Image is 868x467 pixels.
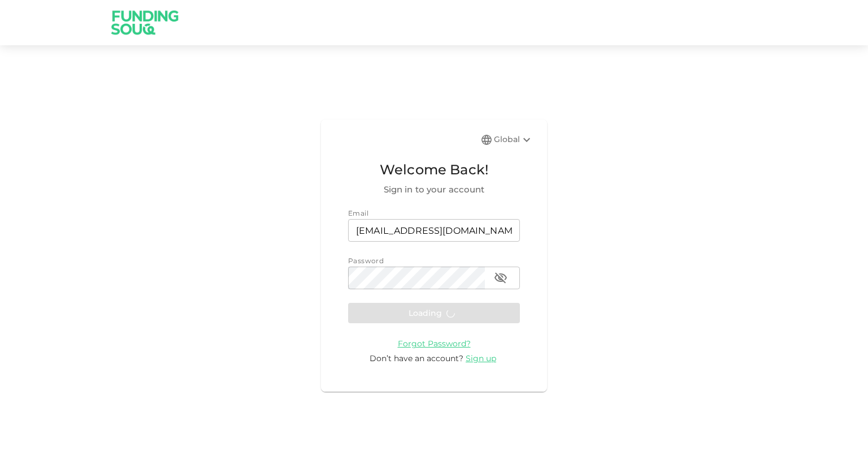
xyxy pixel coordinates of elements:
input: password [348,267,485,289]
span: Forgot Password? [398,339,471,349]
div: Global [494,133,533,147]
a: Forgot Password? [398,338,471,349]
span: Welcome Back! [348,159,520,181]
span: Don’t have an account? [370,353,463,363]
input: email [348,219,520,242]
span: Password [348,256,384,265]
span: Sign in to your account [348,183,520,196]
span: Sign up [466,353,496,363]
span: Email [348,209,368,217]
